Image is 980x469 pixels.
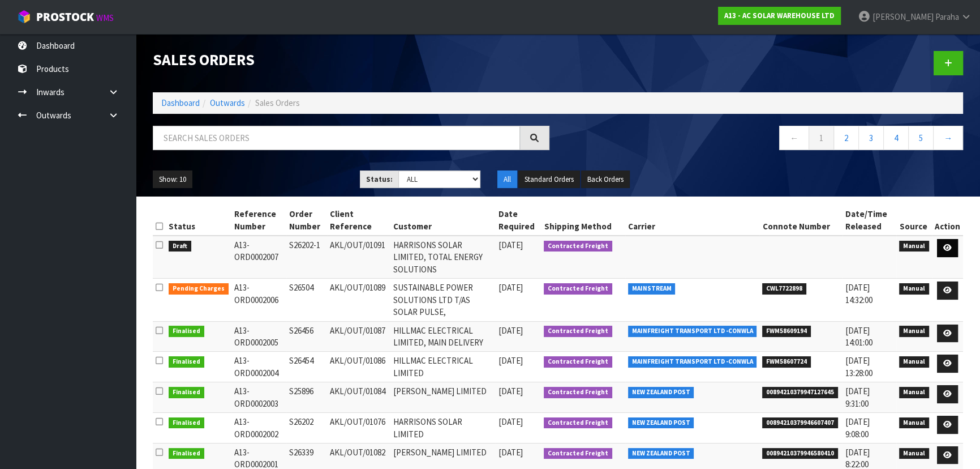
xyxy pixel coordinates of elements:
span: [DATE] 14:01:00 [845,325,872,348]
small: WMS [96,12,114,23]
th: Connote Number [759,205,843,236]
span: FWM58607724 [762,356,811,368]
a: 5 [908,126,934,150]
span: Finalised [169,356,204,368]
span: Contracted Freight [544,448,612,459]
strong: Status: [366,174,393,184]
td: SUSTAINABLE POWER SOLUTIONS LTD T/AS SOLAR PULSE, [390,279,496,321]
span: Manual [899,387,929,398]
span: Draft [169,241,191,252]
td: S26456 [286,321,328,352]
td: A13-ORD0002002 [231,413,286,444]
a: 4 [883,126,909,150]
span: Paraha [935,11,959,22]
th: Date Required [496,205,541,236]
span: MAINFREIGHT TRANSPORT LTD -CONWLA [628,356,757,368]
span: Manual [899,417,929,429]
td: A13-ORD0002006 [231,279,286,321]
a: A13 - AC SOLAR WAREHOUSE LTD [718,7,841,25]
td: A13-ORD0002007 [231,236,286,279]
span: Manual [899,356,929,368]
span: Contracted Freight [544,417,612,429]
h1: Sales Orders [153,51,549,68]
span: 00894210379946580410 [762,448,838,459]
span: [DATE] 9:08:00 [845,416,870,439]
span: [DATE] 13:28:00 [845,355,872,378]
span: [DATE] [498,355,523,366]
span: [DATE] [498,416,523,427]
span: [DATE] 14:32:00 [845,282,872,305]
span: NEW ZEALAND POST [628,417,694,429]
a: Outwards [210,97,245,108]
td: AKL/OUT/01084 [327,382,390,413]
span: NEW ZEALAND POST [628,387,694,398]
td: S26202-1 [286,236,328,279]
td: A13-ORD0002003 [231,382,286,413]
span: FWM58609194 [762,326,811,337]
span: [DATE] [498,447,523,458]
th: Customer [390,205,496,236]
span: Manual [899,326,929,337]
th: Shipping Method [541,205,625,236]
span: Finalised [169,326,204,337]
span: Finalised [169,417,204,429]
span: CWL7722898 [762,283,806,295]
span: Pending Charges [169,283,229,295]
span: 00894210379946607407 [762,417,838,429]
th: Date/Time Released [843,205,896,236]
span: Contracted Freight [544,326,612,337]
span: Contracted Freight [544,356,612,368]
span: Manual [899,283,929,295]
button: Standard Orders [518,170,580,189]
a: Dashboard [161,97,200,108]
td: AKL/OUT/01086 [327,352,390,382]
span: Contracted Freight [544,283,612,295]
td: S26454 [286,352,328,382]
a: → [933,126,963,150]
td: A13-ORD0002005 [231,321,286,352]
td: HARRISONS SOLAR LIMITED [390,413,496,444]
td: A13-ORD0002004 [231,352,286,382]
span: 00894210379947127645 [762,387,838,398]
span: [PERSON_NAME] [872,11,934,22]
th: Client Reference [327,205,390,236]
span: Manual [899,241,929,252]
td: HILLMAC ELECTRICAL LIMITED [390,352,496,382]
span: [DATE] [498,325,523,336]
span: Finalised [169,387,204,398]
td: AKL/OUT/01087 [327,321,390,352]
span: [DATE] [498,386,523,396]
th: Order Number [286,205,328,236]
button: Show: 10 [153,170,192,189]
th: Source [896,205,932,236]
span: Sales Orders [255,97,300,108]
td: AKL/OUT/01089 [327,279,390,321]
td: [PERSON_NAME] LIMITED [390,382,496,413]
a: 3 [858,126,884,150]
td: S25896 [286,382,328,413]
a: 2 [833,126,859,150]
th: Carrier [625,205,760,236]
span: [DATE] 9:31:00 [845,386,870,408]
button: Back Orders [581,170,630,189]
td: HARRISONS SOLAR LIMITED, TOTAL ENERGY SOLUTIONS [390,236,496,279]
td: AKL/OUT/01091 [327,236,390,279]
th: Status [166,205,231,236]
button: All [497,170,517,189]
strong: A13 - AC SOLAR WAREHOUSE LTD [724,11,835,20]
th: Reference Number [231,205,286,236]
span: [DATE] [498,282,523,293]
img: cube-alt.png [17,10,31,24]
td: HILLMAC ELECTRICAL LIMITED, MAIN DELIVERY [390,321,496,352]
span: [DATE] [498,240,523,250]
span: MAINFREIGHT TRANSPORT LTD -CONWLA [628,326,757,337]
span: NEW ZEALAND POST [628,448,694,459]
span: ProStock [36,10,94,24]
td: S26504 [286,279,328,321]
span: MAINSTREAM [628,283,676,295]
span: Contracted Freight [544,241,612,252]
nav: Page navigation [566,126,963,154]
span: Manual [899,448,929,459]
th: Action [932,205,963,236]
span: Finalised [169,448,204,459]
